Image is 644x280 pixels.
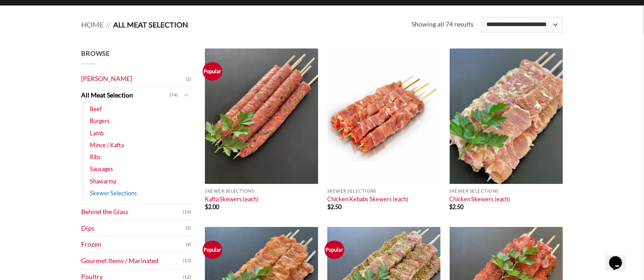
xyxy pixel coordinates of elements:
a: Gourmet Items / Marinated [82,253,183,269]
span: All Meat Selection [113,20,188,29]
span: (2) [186,72,192,86]
span: (74) [170,88,178,102]
a: Shawarma [90,175,116,187]
p: Showing all 74 results [412,19,473,30]
span: Browse [82,49,110,57]
span: $ [450,203,453,210]
a: Chicken Skewers (each) [450,195,511,203]
button: Toggle [181,90,192,100]
iframe: chat widget [605,243,635,271]
a: [PERSON_NAME] [82,71,186,87]
a: Chicken Kebabs Skewers (each) [327,195,408,203]
a: Ribs [90,151,101,163]
img: Chicken Kebabs Skewers [327,48,440,184]
bdi: 2.50 [327,203,341,210]
span: $ [327,203,330,210]
img: Kafta Skewers [205,48,318,184]
p: Skewer Selections [327,188,440,194]
a: Dips [82,221,186,237]
a: Burgers [90,115,110,127]
span: $ [205,203,208,210]
a: Beef [90,103,102,115]
bdi: 2.50 [450,203,464,210]
span: (19) [183,205,192,219]
a: Sausages [90,163,114,175]
img: Chicken Skewers [450,48,563,184]
span: (9) [186,238,192,252]
a: Kafta Skewers (each) [205,195,259,203]
a: Mince / Kafta [90,139,124,151]
span: // [106,20,111,29]
a: Skewer Selections [90,187,138,199]
a: Home [82,20,104,29]
a: Frozen [82,237,186,253]
a: Lamb [90,127,104,139]
select: Shop order [481,17,563,32]
span: (5) [186,221,192,235]
p: Skewer Selections [205,188,318,194]
bdi: 2.00 [205,203,219,210]
a: All Meat Selection [82,87,170,103]
span: (13) [183,254,192,268]
p: Skewer Selections [450,188,563,194]
a: Behind the Glass [82,204,183,220]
